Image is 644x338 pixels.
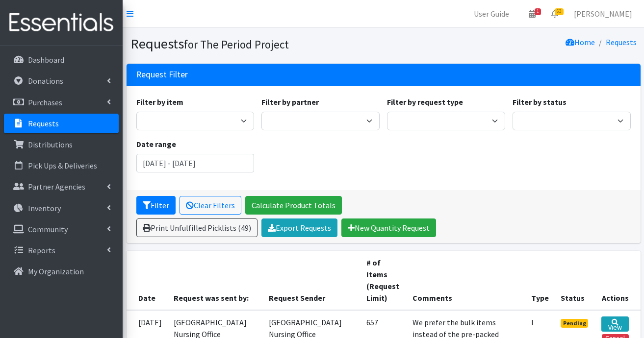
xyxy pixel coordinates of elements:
[136,154,255,172] input: January 1, 2011 - December 31, 2011
[4,177,119,196] a: Partner Agencies
[561,319,589,328] span: Pending
[4,71,119,91] a: Donations
[168,251,263,310] th: Request was sent by:
[4,135,119,154] a: Distributions
[555,8,564,15] span: 63
[245,196,342,215] a: Calculate Product Totals
[513,96,567,108] label: Filter by status
[136,96,183,108] label: Filter by item
[387,96,463,108] label: Filter by request type
[535,8,541,15] span: 1
[28,266,84,276] p: My Organization
[525,251,555,310] th: Type
[136,70,188,80] h3: Request Filter
[28,161,97,170] p: Pick Ups & Deliveries
[4,50,119,70] a: Dashboard
[28,55,64,65] p: Dashboard
[28,76,63,86] p: Donations
[361,251,407,310] th: # of Items (Request Limit)
[4,6,119,39] img: HumanEssentials
[4,114,119,133] a: Requests
[566,4,640,24] a: [PERSON_NAME]
[606,37,637,47] a: Requests
[136,196,176,215] button: Filter
[28,97,62,107] p: Purchases
[28,140,73,149] p: Distributions
[263,251,361,310] th: Request Sender
[521,4,543,24] a: 1
[136,218,258,237] a: Print Unfulfilled Picklists (49)
[28,245,55,255] p: Reports
[4,156,119,175] a: Pick Ups & Deliveries
[4,262,119,281] a: My Organization
[555,251,596,310] th: Status
[466,4,517,24] a: User Guide
[180,196,241,215] a: Clear Filters
[130,35,380,52] h1: Requests
[28,182,85,192] p: Partner Agencies
[4,198,119,218] a: Inventory
[28,119,59,128] p: Requests
[127,251,168,310] th: Date
[531,317,534,327] abbr: Individual
[4,219,119,239] a: Community
[4,93,119,112] a: Purchases
[407,251,525,310] th: Comments
[261,218,337,237] a: Export Requests
[261,96,319,108] label: Filter by partner
[28,224,68,234] p: Community
[184,37,289,51] small: for The Period Project
[566,37,595,47] a: Home
[4,241,119,260] a: Reports
[28,203,61,213] p: Inventory
[601,316,628,332] a: View
[595,251,640,310] th: Actions
[543,4,566,24] a: 63
[341,218,436,237] a: New Quantity Request
[136,138,176,150] label: Date range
